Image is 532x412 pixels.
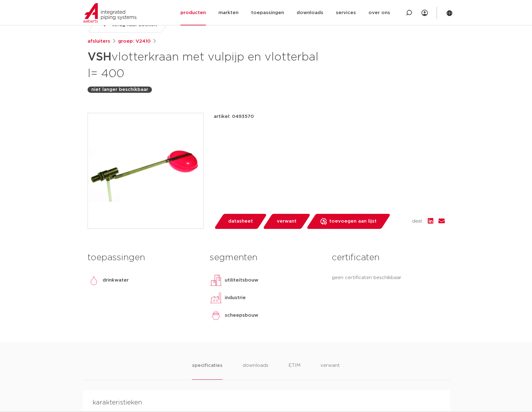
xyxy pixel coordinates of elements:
[214,214,267,229] a: datasheet
[214,113,254,120] p: artikel: 0493570
[88,274,100,287] img: drinkwater
[412,218,423,225] span: deel:
[210,274,222,287] img: utiliteitsbouw
[210,309,222,322] img: scheepsbouw
[332,251,444,264] h3: certificaten
[88,113,203,229] img: Product Image for VSH vlotterkraan met vulpijp en vlotterbal l= 400
[225,294,246,302] p: industrie
[243,362,268,380] li: downloads
[88,51,111,63] strong: VSH
[228,216,253,226] span: datasheet
[118,38,151,45] a: groep: V2410
[225,277,258,284] p: utiliteitsbouw
[320,362,340,380] li: verwant
[210,292,222,304] img: industrie
[192,362,222,380] li: specificaties
[103,277,129,284] p: drinkwater
[91,86,148,93] p: niet langer beschikbaar
[225,312,258,319] p: scheepsbouw
[93,398,440,408] h4: karakteristieken
[288,362,300,380] li: ETIM
[88,48,323,82] h1: vlotterkraan met vulpijp en vlotterbal l= 400
[88,38,110,45] a: afsluiters
[277,216,297,226] span: verwant
[329,216,377,226] span: toevoegen aan lijst
[332,274,444,282] p: geen certificaten beschikbaar
[88,251,200,264] h3: toepassingen
[210,251,322,264] h3: segmenten
[262,214,311,229] a: verwant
